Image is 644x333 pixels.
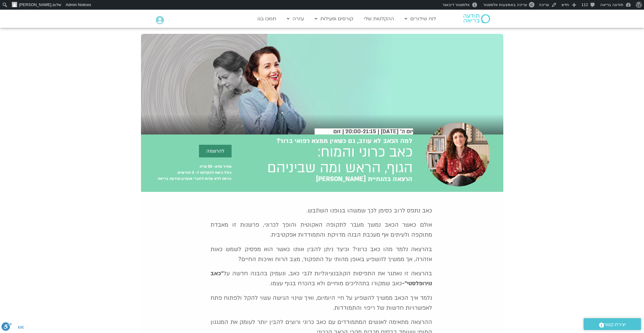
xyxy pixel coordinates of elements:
[316,176,412,183] h2: הרצאה בהנחיית [PERSON_NAME]
[210,269,432,289] p: בהרצאה זו נאתגר את התפיסות הקונבנציונליות לגבי כאב, ונעמיק בהבנה חדשה על כאב שמקורו בתהליכים מוחי...
[210,244,432,264] p: בהרצאה נלמד מהו כאב כרוני? וכיצד ניתן להבין אותו כאשר הוא מפסיק לשמש כאות אזהרה, אך ממשיך להשפיע ...
[210,206,432,216] p: כאב נתפס לרוב כסימן לכך שמשהו בגופנו השתבש.
[312,13,356,24] a: קורסים ופעילות
[315,128,413,135] h2: יום ה׳ [DATE] | 20:00-21:15 | זום
[604,321,626,329] span: יצירת קשר
[210,270,432,287] strong: ״כאב נוירופלסטי״-
[584,318,641,330] a: יצירת קשר
[284,13,307,24] a: עזרה
[483,2,527,7] span: עריכה באמצעות אלמנטור
[199,145,232,157] a: להרשמה
[361,13,397,24] a: ההקלטות שלי
[255,13,279,24] a: תמכו בנו
[210,220,432,240] p: אולם כאשר הכאב נמשך מעבר לתקופה האקוטית והופך לכרוני, פרשנות זו מאבדת מתוקפה ולעיתים אף מעכבת הבנ...
[267,144,413,176] h2: כאב כרוני והמוח: הגוף, הראש ומה שביניהם
[141,163,232,182] p: מחיר מלא- 50 ש״ח כולל גישה להקלטה ל- 3 חודשים כניסה ללא עלות לחברי מועדון תודעה בריאה
[402,13,439,24] a: לוח שידורים
[463,14,490,23] img: תודעה בריאה
[210,293,432,313] p: נלמד איך הכאב ממשיך להשפיע על חיי היומיום, ואיך שינוי הגישה עשוי להקל ולפתוח פתח לאפשרויות חדשות ...
[19,2,51,7] span: [PERSON_NAME]
[277,137,413,145] h2: למה הכאב לא עוזב, גם כשאין ממצא רפואי ברור?
[206,148,224,154] span: להרשמה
